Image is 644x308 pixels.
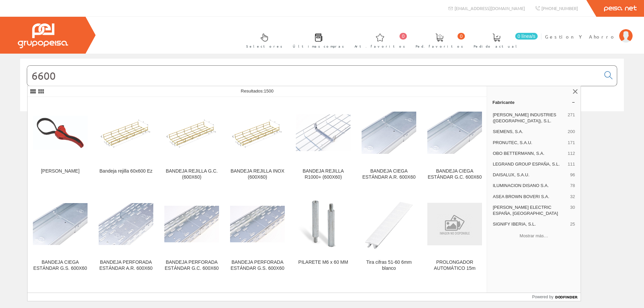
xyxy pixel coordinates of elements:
div: BANDEJA PERFORADA ESTÁNDAR G.S. 600X60 [230,259,285,271]
div: BANDEJA CIEGA ESTÁNDAR A.R. 600X60 [362,168,416,180]
a: Últimas compras [286,28,347,52]
a: Bandeja rejilla 60x600 Ez Bandeja rejilla 60x600 Ez [93,97,159,188]
img: Tira cifras 51-60 6mm blanco [362,197,416,251]
div: BANDEJA PERFORADA ESTÁNDAR A.R. 600X60 [99,259,153,271]
span: SIEMENS, S.A. [493,129,565,135]
a: Llave de correa [PERSON_NAME] [28,97,93,188]
span: 171 [568,140,575,146]
span: ASEA BROWN BOVERI S.A. [493,194,568,200]
img: BANDEJA REJILLA R1000+ (600X60) [296,105,351,160]
a: Fabricante [487,97,581,108]
a: PROLONGADOR AUTOMÁTICO 15m PROLONGADOR AUTOMÁTICO 15m [422,188,487,279]
a: BANDEJA PERFORADA ESTÁNDAR A.R. 600X60 BANDEJA PERFORADA ESTÁNDAR A.R. 600X60 [93,188,159,279]
img: BANDEJA CIEGA ESTÁNDAR G.S. 600X60 [33,203,88,245]
a: Gestion Y Ahorro [545,28,633,34]
div: BANDEJA REJILLA R1000+ (600X60) [296,168,351,180]
img: BANDEJA REJILLA INOX (600X60) [230,116,285,149]
img: BANDEJA PERFORADA ESTÁNDAR A.R. 600X60 [99,197,153,251]
span: ILUMINACION DISANO S.A. [493,183,568,189]
span: 111 [568,161,575,167]
span: SIGNIFY IBERIA, S.L. [493,221,568,227]
div: PROLONGADOR AUTOMÁTICO 15m [427,259,482,271]
img: Llave de correa [33,116,88,150]
span: 200 [568,129,575,135]
a: Powered by [532,293,581,301]
span: Ped. favoritos [416,43,463,50]
span: Pedido actual [474,43,519,50]
span: 30 [570,204,575,217]
span: OBO BETTERMANN, S.A. [493,150,565,157]
div: Bandeja rejilla 60x600 Ez [99,168,153,174]
img: BANDEJA CIEGA ESTÁNDAR G.C. 600X60 [427,112,482,154]
a: Tira cifras 51-60 6mm blanco Tira cifras 51-60 6mm blanco [356,188,422,279]
img: PROLONGADOR AUTOMÁTICO 15m [427,203,482,245]
div: BANDEJA REJILLA INOX (600X60) [230,168,285,180]
a: BANDEJA CIEGA ESTÁNDAR G.C. 600X60 BANDEJA CIEGA ESTÁNDAR G.C. 600X60 [422,97,487,188]
div: Tira cifras 51-60 6mm blanco [362,259,416,271]
span: DAISALUX, S.A.U. [493,172,568,178]
span: Resultados: [241,88,274,94]
span: [PERSON_NAME] INDUSTRIES ([GEOGRAPHIC_DATA]), S.L. [493,112,565,124]
div: [PERSON_NAME] [33,168,88,174]
div: PILARETE M6 x 60 MM [296,259,351,265]
img: BANDEJA PERFORADA ESTÁNDAR G.C. 600X60 [164,206,219,242]
span: PRONUTEC, S.A.U. [493,140,565,146]
a: BANDEJA PERFORADA ESTÁNDAR G.C. 600X60 BANDEJA PERFORADA ESTÁNDAR G.C. 600X60 [159,188,224,279]
span: 78 [570,183,575,189]
img: BANDEJA REJILLA G.C. (600X60) [164,116,219,149]
span: Powered by [532,294,553,300]
div: BANDEJA REJILLA G.C. (600X60) [164,168,219,180]
img: BANDEJA PERFORADA ESTÁNDAR G.S. 600X60 [230,206,285,242]
img: Bandeja rejilla 60x600 Ez [99,116,153,149]
span: Selectores [246,43,282,50]
div: © Grupo Peisa [20,120,624,125]
img: BANDEJA CIEGA ESTÁNDAR A.R. 600X60 [362,105,416,160]
span: 271 [568,112,575,124]
span: LEGRAND GROUP ESPAÑA, S.L. [493,161,565,167]
img: Grupo Peisa [18,23,68,48]
span: Gestion Y Ahorro [545,33,616,40]
button: Mostrar más… [490,230,578,241]
img: PILARETE M6 x 60 MM [296,197,351,251]
div: BANDEJA CIEGA ESTÁNDAR G.S. 600X60 [33,259,88,271]
a: BANDEJA PERFORADA ESTÁNDAR G.S. 600X60 BANDEJA PERFORADA ESTÁNDAR G.S. 600X60 [225,188,290,279]
span: 1500 [264,88,273,94]
span: 96 [570,172,575,178]
span: 0 línea/s [515,33,538,40]
a: BANDEJA REJILLA INOX (600X60) BANDEJA REJILLA INOX (600X60) [225,97,290,188]
span: 25 [570,221,575,227]
a: PILARETE M6 x 60 MM PILARETE M6 x 60 MM [290,188,356,279]
a: BANDEJA CIEGA ESTÁNDAR G.S. 600X60 BANDEJA CIEGA ESTÁNDAR G.S. 600X60 [28,188,93,279]
div: BANDEJA CIEGA ESTÁNDAR G.C. 600X60 [427,168,482,180]
a: BANDEJA CIEGA ESTÁNDAR A.R. 600X60 BANDEJA CIEGA ESTÁNDAR A.R. 600X60 [356,97,422,188]
a: BANDEJA REJILLA G.C. (600X60) BANDEJA REJILLA G.C. (600X60) [159,97,224,188]
span: 32 [570,194,575,200]
span: 0 [458,33,465,40]
span: 0 [399,33,407,40]
span: Art. favoritos [355,43,405,50]
span: Últimas compras [293,43,344,50]
span: 112 [568,150,575,157]
span: [PERSON_NAME] ELECTRIC ESPAÑA, [GEOGRAPHIC_DATA] [493,204,568,217]
a: Selectores [239,28,286,52]
input: Buscar... [27,66,600,86]
span: [PHONE_NUMBER] [541,5,578,11]
a: BANDEJA REJILLA R1000+ (600X60) BANDEJA REJILLA R1000+ (600X60) [290,97,356,188]
span: [EMAIL_ADDRESS][DOMAIN_NAME] [454,5,525,11]
div: BANDEJA PERFORADA ESTÁNDAR G.C. 600X60 [164,259,219,271]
